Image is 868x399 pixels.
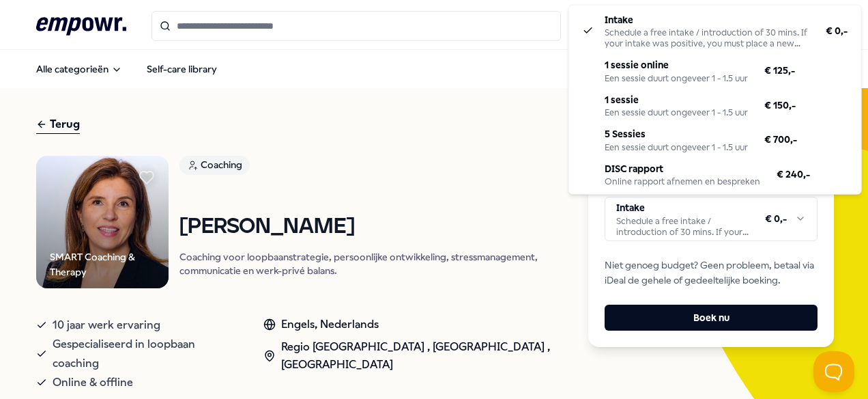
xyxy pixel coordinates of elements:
div: Een sessie duurt ongeveer 1 - 1.5 uur [605,141,748,152]
p: 1 sessie [605,92,748,107]
div: Schedule a free intake / introduction of 30 mins. If your intake was positive, you must place a n... [605,27,809,49]
div: Een sessie duurt ongeveer 1 - 1.5 uur [605,107,748,118]
p: Intake [605,12,809,27]
span: € 240,- [777,166,810,181]
div: Een sessie duurt ongeveer 1 - 1.5 uur [605,72,748,83]
p: 5 Sessies [605,126,748,141]
p: 1 sessie online [605,57,748,72]
div: Online rapport afnemen en bespreken [605,176,760,187]
span: € 700,- [764,132,797,147]
p: DISC rapport [605,161,760,176]
span: € 0,- [826,23,848,38]
span: € 125,- [764,63,795,78]
span: € 150,- [764,97,796,112]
